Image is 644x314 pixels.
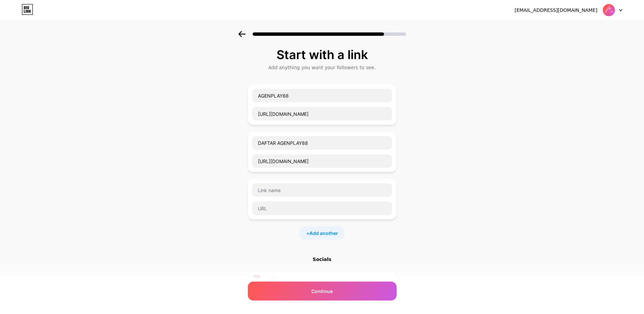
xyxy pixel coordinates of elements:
input: URL [252,202,392,215]
div: [EMAIL_ADDRESS][DOMAIN_NAME] [515,7,597,14]
div: Start with a link [251,48,393,61]
span: Add another [309,230,338,237]
span: Continue [311,288,333,295]
div: Socials [248,256,397,263]
input: URL [252,154,392,168]
input: Link name [252,136,392,150]
div: Add anything you want your followers to see. [251,64,393,71]
input: URL [269,271,392,286]
img: agenplay88 [602,4,615,17]
input: URL [252,107,392,121]
input: Link name [252,183,392,197]
div: + [300,226,345,240]
input: Link name [252,89,392,102]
